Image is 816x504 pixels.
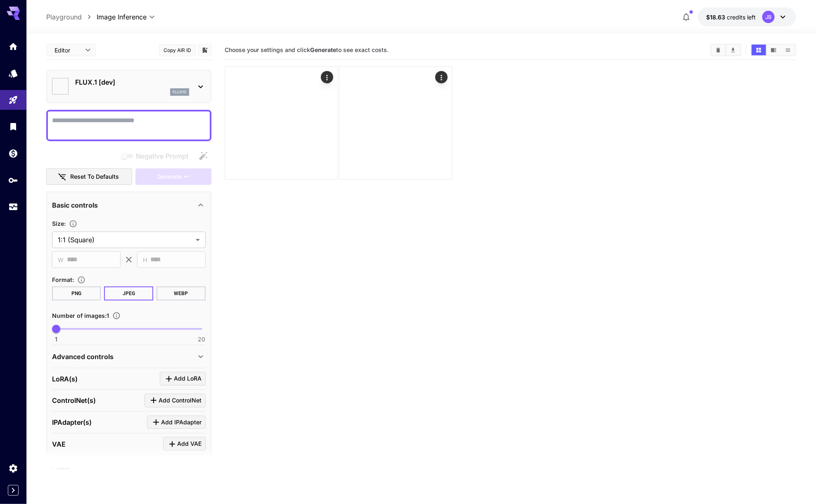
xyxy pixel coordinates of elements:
div: Settings [8,463,18,473]
button: Copy AIR ID [159,44,196,56]
button: Click to add IPAdapter [147,416,206,429]
span: Number of images : 1 [52,312,109,319]
span: 1 [55,335,57,343]
span: Size : [52,220,66,227]
p: LoRA(s) [52,374,78,384]
div: Actions [321,71,333,83]
span: Add ControlNet [159,395,202,406]
div: Advanced controls [52,347,206,367]
div: Clear ImagesDownload All [710,44,741,56]
button: JPEG [104,286,153,301]
button: Add to library [201,45,209,55]
button: PNG [52,286,101,301]
span: credits left [727,14,756,21]
button: Show images in video view [766,45,781,55]
div: Playground [8,95,18,105]
div: Home [8,41,18,52]
span: Format : [52,276,74,283]
button: WEBP [157,286,206,301]
p: Advanced controls [52,352,114,362]
button: Adjust the dimensions of the generated image by specifying its width and height in pixels, or sel... [66,220,81,228]
button: Specify how many images to generate in a single request. Each image generation will be charged se... [109,312,124,320]
a: Playground [46,12,82,22]
div: Usage [8,202,18,212]
span: 1:1 (Square) [58,235,192,245]
span: Add LoRA [174,374,202,384]
span: 20 [198,335,205,343]
div: FLUX.1 [dev]flux1d [52,74,206,99]
button: Click to add ControlNet [145,394,206,407]
nav: breadcrumb [46,12,97,22]
button: Expand sidebar [8,485,19,496]
div: Wallet [8,148,18,159]
span: Add IPAdapter [161,417,202,428]
p: flux1d [173,89,187,95]
button: Reset to defaults [46,168,132,185]
b: Generate [310,46,336,53]
span: Choose your settings and click to see exact costs. [225,46,389,53]
span: W [58,255,64,265]
button: Show images in list view [781,45,795,55]
div: JB [762,11,775,23]
div: Show images in grid viewShow images in video viewShow images in list view [751,44,796,56]
div: $18.6346 [706,13,756,21]
div: Basic controls [52,195,206,215]
button: Click to add VAE [163,437,206,451]
button: Clear Images [711,45,726,55]
p: IPAdapter(s) [52,417,92,427]
div: Actions [436,71,448,83]
span: Add VAE [177,439,202,449]
p: Basic controls [52,200,98,210]
p: FLUX.1 [dev] [75,77,189,87]
div: Library [8,121,18,132]
p: VAE [52,439,66,449]
div: Models [8,68,18,78]
div: API Keys [8,175,18,185]
button: Click to add LoRA [160,372,206,386]
span: H [143,255,147,265]
button: Show images in grid view [752,45,766,55]
button: Choose the file format for the output image. [74,276,89,284]
button: Download All [726,45,740,55]
span: Editor [55,46,80,54]
p: ControlNet(s) [52,395,96,405]
button: $18.6346JB [698,7,796,26]
span: Image Inference [97,12,147,22]
span: $18.63 [706,14,727,21]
